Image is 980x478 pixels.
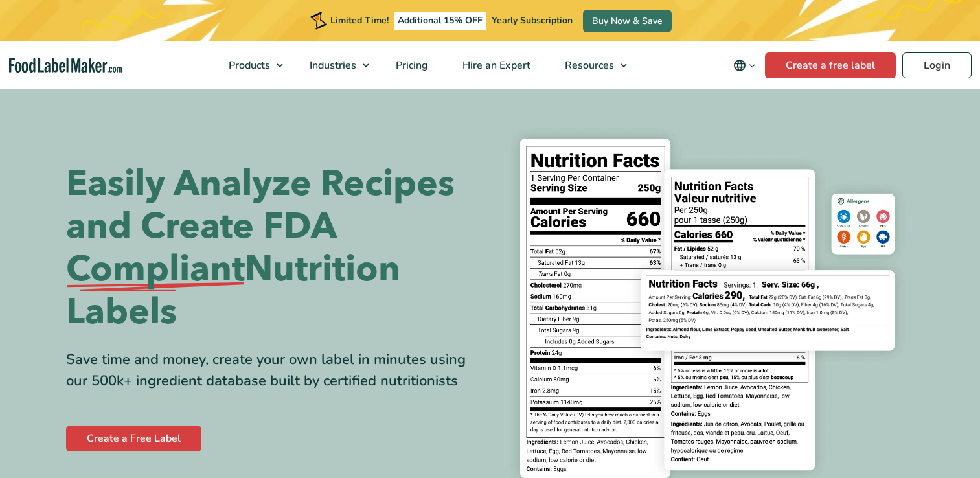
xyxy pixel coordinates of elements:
[379,41,442,89] a: Pricing
[66,163,481,334] h1: Easily Analyze Recipes and Create FDA Nutrition Labels
[225,58,271,73] span: Products
[392,58,429,73] span: Pricing
[66,426,201,451] a: Create a Free Label
[561,58,615,73] span: Resources
[293,41,376,89] a: Industries
[724,52,765,78] button: Change language
[212,41,290,89] a: Products
[459,58,532,73] span: Hire an Expert
[548,41,633,89] a: Resources
[66,248,245,291] span: Compliant
[9,58,122,73] a: Food Label Maker homepage
[394,12,486,30] span: Additional 15% OFF
[765,52,896,78] a: Create a free label
[330,14,389,27] span: Limited Time!
[902,52,972,78] a: Login
[583,10,672,32] a: Buy Now & Save
[446,41,545,89] a: Hire an Expert
[66,349,481,392] div: Save time and money, create your own label in minutes using our 500k+ ingredient database built b...
[306,58,358,73] span: Industries
[492,14,573,27] span: Yearly Subscription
